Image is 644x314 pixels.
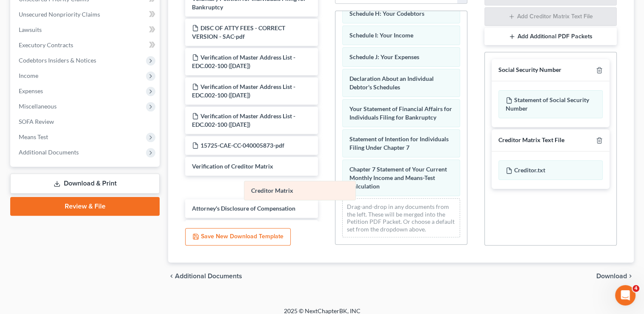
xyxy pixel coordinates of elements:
a: Review & File [10,197,160,216]
button: Download chevron_right [596,273,634,280]
a: SOFA Review [12,114,160,129]
i: chevron_right [627,273,634,280]
span: Verification of Master Address List - EDC.002-100 ([DATE]) [192,83,295,99]
button: Add Creditor Matrix Text File [484,7,617,26]
span: 4 [633,285,639,292]
div: Drag-and-drop in any documents from the left. These will be merged into the Petition PDF Packet. ... [342,198,460,237]
a: Lawsuits [12,22,160,37]
a: Executory Contracts [12,37,160,53]
a: Download & Print [10,174,160,194]
button: Add Additional PDF Packets [484,28,617,46]
span: Means Test [19,133,48,140]
span: 15725-CAE-CC-040005873-pdf [200,142,284,149]
i: chevron_left [168,273,175,280]
span: Your Statement of Financial Affairs for Individuals Filing for Bankruptcy [349,105,452,121]
div: Social Security Number [498,66,561,74]
span: Verification of Master Address List - EDC.002-100 ([DATE]) [192,112,295,128]
span: Lawsuits [19,26,42,33]
div: Creditor.txt [498,160,603,180]
span: Verification of Master Address List - EDC.002-100 ([DATE]) [192,54,295,69]
span: Codebtors Insiders & Notices [19,57,96,64]
span: Statement of Intention for Individuals Filing Under Chapter 7 [349,135,449,151]
span: SOFA Review [19,118,54,125]
a: chevron_left Additional Documents [168,273,242,280]
a: Unsecured Nonpriority Claims [12,7,160,22]
span: Chapter 7 Statement of Your Current Monthly Income and Means-Test Calculation [349,166,447,190]
button: Save New Download Template [185,228,291,246]
span: Schedule I: Your Income [349,31,413,39]
span: Miscellaneous [19,103,57,110]
span: Schedule J: Your Expenses [349,53,419,60]
span: Additional Documents [19,148,79,156]
iframe: Intercom live chat [615,285,635,305]
span: Declaration About an Individual Debtor's Schedules [349,75,434,91]
span: Download [596,273,627,280]
div: Creditor Matrix Text File [498,136,564,144]
div: Statement of Social Security Number [498,90,603,118]
span: Schedule H: Your Codebtors [349,10,424,17]
span: Verification of Creditor Matrix [192,163,273,170]
span: Income [19,72,38,79]
span: Additional Documents [175,273,242,280]
span: Unsecured Nonpriority Claims [19,11,100,18]
span: Executory Contracts [19,41,73,49]
span: Creditor Matrix [251,187,293,194]
span: DISC OF ATTY FEES - CORRECT VERSION - SAC-pdf [192,24,285,40]
span: Attorney's Disclosure of Compensation [192,205,295,212]
span: Expenses [19,87,43,94]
